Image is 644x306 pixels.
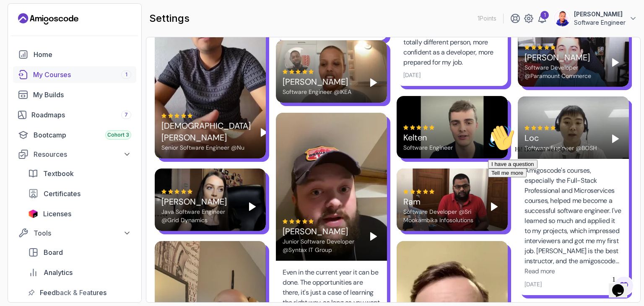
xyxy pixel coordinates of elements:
[44,267,73,277] span: Analytics
[574,10,626,18] p: [PERSON_NAME]
[125,71,127,78] span: 1
[23,205,136,222] a: licenses
[525,52,602,63] div: [PERSON_NAME]
[161,120,251,143] div: [DEMOGRAPHIC_DATA][PERSON_NAME]
[403,143,453,152] div: Software Engineer
[161,196,239,207] div: [PERSON_NAME]
[40,288,106,298] span: Feedback & Features
[403,207,481,224] div: Software Developer @Sri Mookambika Infosolutions
[554,10,637,27] button: user profile image[PERSON_NAME]Software Engineer
[161,207,239,224] div: Java Software Engineer @Grid Dynamics
[403,71,421,79] div: [DATE]
[13,226,136,241] button: Tools
[44,247,63,257] span: Board
[43,169,74,179] span: Textbook
[554,10,570,26] img: user profile image
[525,267,555,275] span: Read more
[609,56,622,69] button: Play
[3,39,53,47] button: I have a question
[44,189,80,199] span: Certificates
[23,165,136,182] a: textbook
[13,106,136,123] a: roadmaps
[283,76,351,88] div: [PERSON_NAME]
[525,280,542,288] div: [DATE]
[574,18,626,27] p: Software Engineer
[525,267,555,276] button: Read more
[367,230,380,243] button: Play
[13,147,136,162] button: Resources
[18,12,78,26] a: Landing page
[403,132,453,143] div: Kelten
[13,46,136,63] a: home
[125,112,128,118] span: 7
[13,86,136,103] a: builds
[257,126,271,139] button: Play
[3,47,42,56] button: Tell me more
[34,228,131,238] div: Tools
[3,3,154,56] div: 👋Hi! How can we help?I have a questionTell me more
[403,17,501,67] div: After three days of learning on , I was a totally different person, more confident as a developer...
[107,132,129,138] span: Cohort 3
[28,210,38,218] img: jetbrains icon
[23,185,136,202] a: certificates
[246,200,259,213] button: Play
[13,127,136,143] a: bootcamp
[34,130,131,140] div: Bootcamp
[34,49,131,60] div: Home
[525,63,602,80] div: Software Developer @Paramount Commerce
[3,25,83,31] span: Hi! How can we help?
[33,70,131,80] div: My Courses
[33,90,131,100] div: My Builds
[283,237,360,254] div: Junior Software Developer @Syntax IT Group
[13,66,136,83] a: courses
[23,244,136,261] a: board
[3,3,30,30] img: :wave:
[403,196,481,207] div: Ram
[34,149,131,159] div: Resources
[537,13,547,23] a: 1
[609,272,636,298] iframe: chat widget
[283,226,360,237] div: [PERSON_NAME]
[540,11,549,19] div: 1
[23,264,136,281] a: analytics
[149,12,190,25] h2: settings
[478,14,496,23] p: 1 Points
[23,284,136,301] a: feedback
[161,143,251,152] div: Senior Software Engineer @Nu
[283,88,351,96] div: Software Engineer @IKEA
[367,76,380,89] button: Play
[43,209,71,219] span: Licenses
[31,110,131,120] div: Roadmaps
[485,121,636,268] iframe: chat widget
